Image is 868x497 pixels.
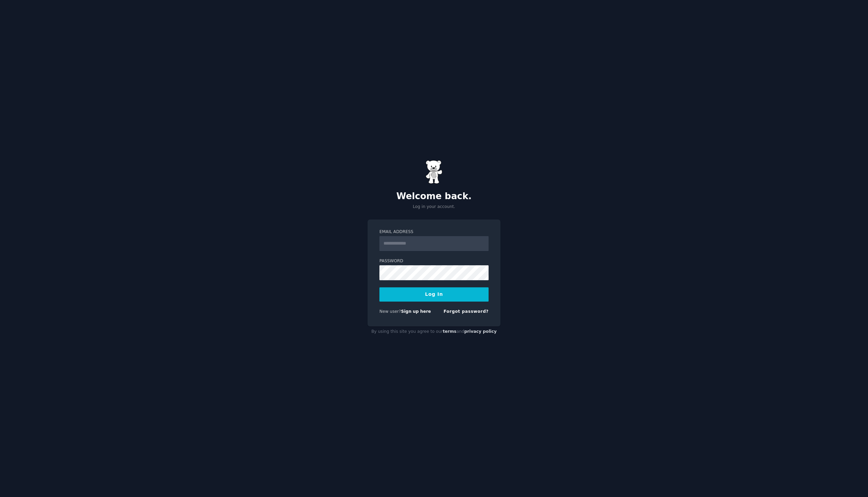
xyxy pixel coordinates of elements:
p: Log in your account. [368,204,500,210]
h2: Welcome back. [368,191,500,202]
img: Gummy Bear [426,160,442,184]
a: privacy policy [464,329,497,334]
button: Log In [379,287,489,302]
label: Password [379,258,489,264]
label: Email Address [379,229,489,235]
span: New user? [379,309,401,314]
a: Sign up here [401,309,431,314]
a: Forgot password? [443,309,489,314]
a: terms [443,329,456,334]
div: By using this site you agree to our and [368,326,500,337]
